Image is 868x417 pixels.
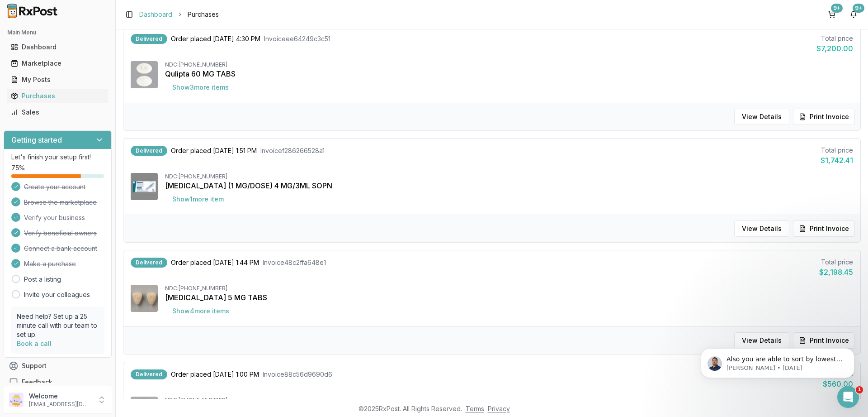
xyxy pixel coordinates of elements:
div: Delivered [131,369,167,379]
div: Delivered [131,146,167,156]
div: $2,198.45 [819,267,853,278]
div: My Posts [11,75,104,84]
div: Qulipta 60 MG TABS [165,68,853,79]
span: Invoice 48c2ffa648e1 [263,258,326,267]
p: Welcome [29,392,92,401]
a: My Posts [7,72,108,88]
button: Show4more items [165,303,236,319]
a: Post a listing [24,275,61,284]
div: $7,200.00 [816,43,853,54]
span: 75 % [11,163,25,173]
button: Print Invoice [793,109,855,125]
div: Purchases [11,91,104,101]
a: Invite your colleagues [24,290,90,299]
img: Bystolic 5 MG TABS [131,285,158,312]
a: Terms [466,405,484,412]
img: Qulipta 60 MG TABS [131,61,158,88]
a: Dashboard [7,39,108,55]
button: Support [4,358,112,374]
span: Connect a bank account [24,244,97,253]
span: Order placed [DATE] 4:30 PM [171,34,260,43]
a: Purchases [7,88,108,104]
a: Privacy [488,405,510,412]
h3: Getting started [11,134,62,145]
p: Need help? Set up a 25 minute call with our team to set up. [17,312,99,339]
span: Order placed [DATE] 1:44 PM [171,258,259,267]
a: Dashboard [139,10,172,19]
div: Delivered [131,34,167,44]
div: NDC: [PHONE_NUMBER] [165,173,853,180]
span: Order placed [DATE] 1:51 PM [171,146,257,155]
img: RxPost Logo [4,4,61,18]
div: Delivered [131,258,167,268]
button: 9+ [846,7,861,22]
button: Marketplace [4,56,112,71]
div: NDC: [PHONE_NUMBER] [165,285,853,292]
p: Let's finish your setup first! [11,153,104,162]
div: Total price [819,258,853,267]
a: Marketplace [7,55,108,72]
iframe: Intercom live chat [837,386,859,408]
span: 1 [856,386,863,393]
div: 9+ [853,4,864,13]
nav: breadcrumb [139,10,219,19]
button: View Details [734,220,789,237]
div: NDC: [PHONE_NUMBER] [165,61,853,68]
div: Marketplace [11,59,104,68]
span: Make a purchase [24,259,76,268]
span: Browse the marketplace [24,198,97,207]
p: [EMAIL_ADDRESS][DOMAIN_NAME] [29,401,92,408]
button: Purchases [4,89,112,103]
div: NDC: [PHONE_NUMBER] [165,397,853,404]
div: [MEDICAL_DATA] (1 MG/DOSE) 4 MG/3ML SOPN [165,180,853,191]
h2: Main Menu [7,29,108,36]
button: Show3more items [165,79,236,96]
div: Sales [11,108,104,117]
span: Invoice f286266528a1 [260,146,325,155]
div: 9+ [831,4,843,13]
div: Total price [821,146,853,155]
span: Verify your business [24,213,85,222]
div: Total price [816,34,853,43]
button: Print Invoice [793,220,855,237]
span: Feedback [22,378,52,387]
button: View Details [734,109,789,125]
span: Purchases [188,10,219,19]
div: Dashboard [11,43,104,52]
button: Sales [4,105,112,120]
span: Verify beneficial owners [24,229,97,238]
span: Invoice ee64249c3c51 [264,34,330,43]
div: [MEDICAL_DATA] 5 MG TABS [165,292,853,303]
button: My Posts [4,72,112,87]
span: Invoice 88c56d9690d6 [263,370,332,379]
a: Book a call [17,340,52,347]
button: Show1more item [165,191,231,207]
button: Dashboard [4,40,112,54]
img: User avatar [9,393,24,407]
button: Feedback [4,374,112,390]
img: Ozempic (1 MG/DOSE) 4 MG/3ML SOPN [131,173,158,200]
div: $1,742.41 [821,155,853,166]
a: Sales [7,104,108,120]
iframe: Intercom notifications message [687,329,868,393]
span: Create your account [24,182,85,192]
span: Order placed [DATE] 1:00 PM [171,370,259,379]
button: 9+ [825,7,839,22]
